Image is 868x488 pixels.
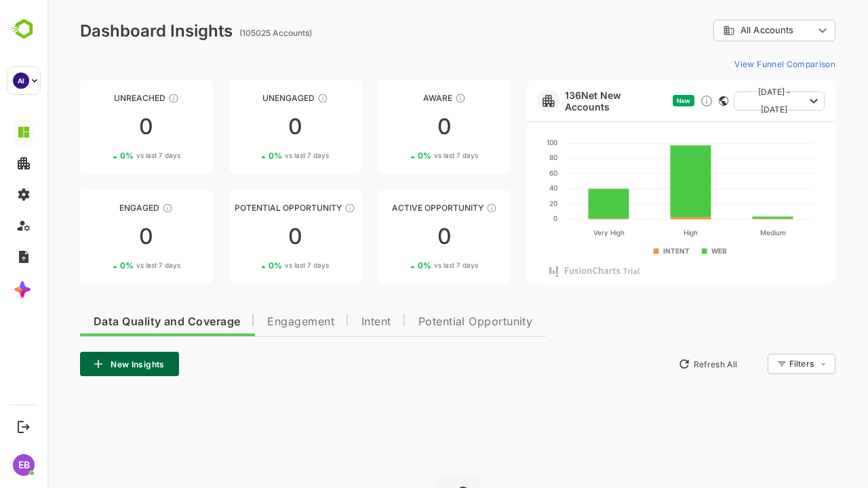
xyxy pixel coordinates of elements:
div: These accounts are MQAs and can be passed on to Inside Sales [297,203,308,213]
text: 80 [502,153,510,161]
div: 0 % [370,260,431,270]
div: 0 % [221,260,281,270]
div: These accounts have not been engaged with for a defined time period [121,93,132,104]
span: Intent [314,317,344,327]
a: UnreachedThese accounts have not been engaged with for a defined time period00%vs last 7 days [33,80,165,174]
text: 40 [502,184,510,192]
div: 0 % [370,150,431,161]
text: 20 [502,199,510,207]
span: Data Quality and Coverage [46,317,193,327]
text: 0 [506,214,510,222]
text: Very High [546,228,577,237]
button: [DATE] - [DATE] [686,91,777,110]
a: 136Net New Accounts [517,89,620,113]
div: Active Opportunity [330,203,463,213]
div: 0 % [73,150,133,161]
div: 0 % [221,150,281,161]
a: AwareThese accounts have just entered the buying cycle and need further nurturing00%vs last 7 days [330,80,463,174]
div: 0 % [73,260,133,270]
button: Refresh All [625,353,696,375]
a: EngagedThese accounts are warm, further nurturing would qualify them to MQAs00%vs last 7 days [33,190,165,283]
a: UnengagedThese accounts have not shown enough engagement and need nurturing00%vs last 7 days [182,80,315,174]
span: vs last 7 days [387,150,431,161]
div: These accounts have not shown enough engagement and need nurturing [270,93,281,104]
div: 0 [330,226,463,247]
div: 0 [182,226,315,247]
a: Active OpportunityThese accounts have open opportunities which might be at any of the Sales Stage... [330,190,463,283]
span: vs last 7 days [237,260,281,270]
div: These accounts have just entered the buying cycle and need further nurturing [408,93,418,104]
a: Potential OpportunityThese accounts are MQAs and can be passed on to Inside Sales00%vs last 7 days [182,190,315,283]
text: 100 [499,138,510,146]
span: vs last 7 days [89,150,133,161]
div: Aware [330,93,463,103]
span: Potential Opportunity [371,317,486,327]
div: 0 [33,226,165,247]
div: 0 [33,116,165,138]
text: Medium [713,228,738,237]
div: These accounts are warm, further nurturing would qualify them to MQAs [115,203,125,213]
button: View Funnel Comparison [682,53,788,75]
span: vs last 7 days [387,260,431,270]
text: 60 [502,169,510,177]
span: Engagement [220,317,287,327]
div: Dashboard Insights [33,21,185,41]
div: Filters [742,359,766,369]
div: EB [13,454,35,476]
div: All Accounts [675,24,766,37]
div: Engaged [33,203,165,213]
div: AI [13,73,29,89]
span: [DATE] - [DATE] [697,83,757,119]
div: Unreached [33,93,165,103]
span: vs last 7 days [89,260,133,270]
div: Filters [741,352,788,376]
div: Potential Opportunity [182,203,315,213]
div: 0 [182,116,315,138]
div: 0 [330,116,463,138]
div: Unengaged [182,93,315,103]
span: New [629,97,643,104]
div: All Accounts [666,18,788,44]
div: This card does not support filter and segments [671,96,681,106]
text: High [636,228,650,237]
div: These accounts have open opportunities which might be at any of the Sales Stages [439,203,450,213]
img: BambooboxLogoMark.f1c84d78b4c51b1a7b5f700c9845e183.svg [7,16,41,42]
span: vs last 7 days [237,150,281,161]
div: Discover new ICP-fit accounts showing engagement — via intent surges, anonymous website visits, L... [652,94,666,108]
button: New Insights [33,352,132,376]
span: All Accounts [693,25,746,35]
ag: (105025 Accounts) [192,28,269,38]
button: Logout [14,418,33,436]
